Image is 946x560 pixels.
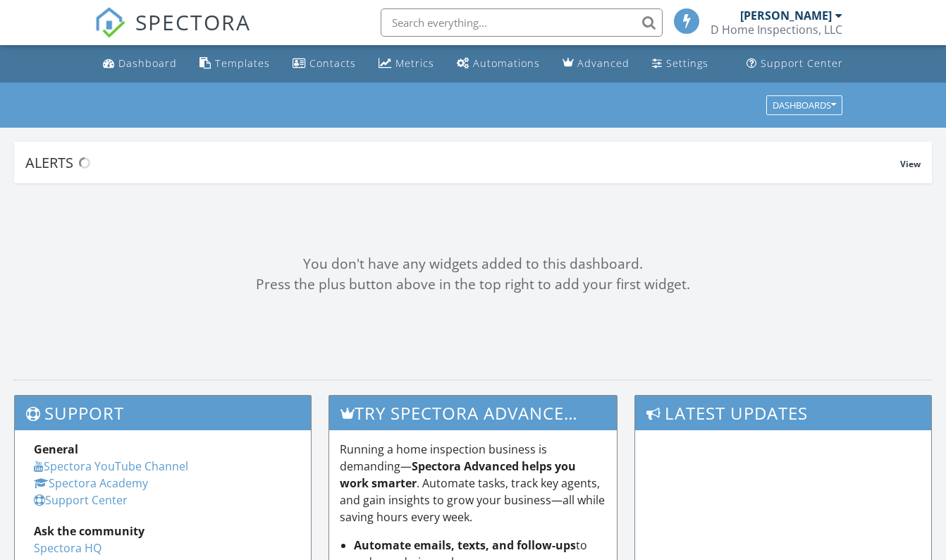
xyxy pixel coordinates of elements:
div: Contacts [309,56,356,70]
a: Settings [646,51,714,77]
button: Dashboards [766,95,842,115]
p: Running a home inspection business is demanding— . Automate tasks, track key agents, and gain ins... [340,441,606,525]
div: Dashboards [773,100,836,110]
a: SPECTORA [94,19,251,49]
div: [PERSON_NAME] [740,8,832,23]
strong: Automate emails, texts, and follow-ups [354,537,576,553]
a: Spectora YouTube Channel [34,458,188,474]
h3: Support [15,396,311,430]
span: SPECTORA [135,7,251,37]
a: Support Center [741,51,849,77]
div: Press the plus button above in the top right to add your first widget. [14,274,932,295]
div: Ask the community [34,523,292,540]
img: The Best Home Inspection Software - Spectora [94,7,125,38]
a: Dashboard [97,51,183,77]
div: Automations [473,56,540,70]
h3: Try spectora advanced [DATE] [329,396,617,430]
div: Alerts [25,153,900,172]
div: Metrics [395,56,434,70]
a: Metrics [373,51,440,77]
a: Templates [194,51,276,77]
input: Search everything... [381,8,663,37]
a: Contacts [287,51,362,77]
div: Templates [215,56,270,70]
a: Automations (Basic) [451,51,546,77]
div: Dashboard [118,56,177,70]
div: D Home Inspections, LLC [711,23,842,37]
div: Settings [666,56,708,70]
strong: General [34,442,78,457]
a: Spectora HQ [34,540,102,556]
div: Support Center [761,56,843,70]
a: Spectora Academy [34,475,148,491]
div: Advanced [577,56,629,70]
a: Support Center [34,492,128,508]
a: Advanced [557,51,635,77]
div: You don't have any widgets added to this dashboard. [14,254,932,274]
span: View [900,158,921,170]
strong: Spectora Advanced helps you work smarter [340,458,576,491]
h3: Latest Updates [635,396,931,430]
